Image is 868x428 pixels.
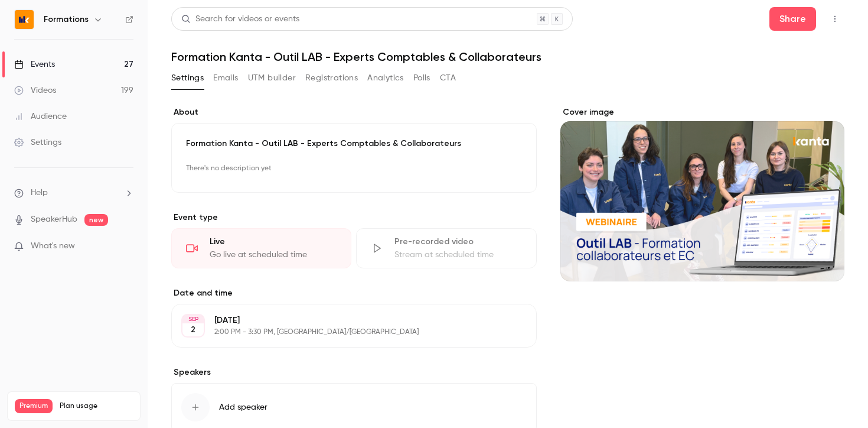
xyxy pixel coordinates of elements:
[394,236,521,248] div: Pre-recorded video
[769,7,816,31] button: Share
[14,137,61,148] div: Settings
[171,212,537,223] p: Event type
[394,249,521,261] div: Stream at scheduled time
[31,240,75,252] span: What's new
[171,228,351,268] div: LiveGo live at scheduled time
[14,111,67,122] div: Audience
[60,401,133,411] span: Plan usage
[186,159,522,178] p: There's no description yet
[171,69,204,87] button: Settings
[186,138,522,150] p: Formation Kanta - Outil LAB - Experts Comptables & Collaborateurs
[210,249,337,261] div: Go live at scheduled time
[181,13,299,25] div: Search for videos or events
[84,214,108,226] span: new
[171,106,537,118] label: About
[413,69,430,87] button: Polls
[31,213,77,226] a: SpeakerHub
[15,10,34,29] img: Formations
[213,69,238,87] button: Emails
[15,399,53,413] span: Premium
[305,69,358,87] button: Registrations
[219,401,267,413] span: Add speaker
[182,315,204,323] div: SEP
[440,69,456,87] button: CTA
[214,314,474,326] p: [DATE]
[14,187,133,199] li: help-dropdown-opener
[171,287,537,299] label: Date and time
[119,241,133,252] iframe: Noticeable Trigger
[171,367,537,378] label: Speakers
[171,50,844,64] h1: Formation Kanta - Outil LAB - Experts Comptables & Collaborateurs
[14,85,56,96] div: Videos
[248,69,296,87] button: UTM builder
[210,236,337,248] div: Live
[560,106,844,118] label: Cover image
[367,69,404,87] button: Analytics
[214,328,474,337] p: 2:00 PM - 3:30 PM, [GEOGRAPHIC_DATA]/[GEOGRAPHIC_DATA]
[14,59,55,70] div: Events
[560,106,844,281] section: Cover image
[191,324,195,336] p: 2
[44,14,89,25] h6: Formations
[31,187,48,199] span: Help
[356,228,536,268] div: Pre-recorded videoStream at scheduled time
